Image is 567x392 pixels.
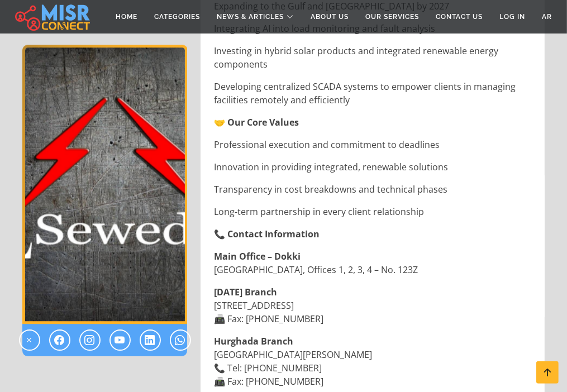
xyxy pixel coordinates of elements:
p: Transparency in cost breakdowns and technical phases [214,183,533,196]
a: Log in [491,6,533,27]
p: [STREET_ADDRESS] 📠 Fax: [PHONE_NUMBER] [214,285,533,326]
strong: 🤝 Our Core Values [214,116,299,128]
a: About Us [302,6,357,27]
a: Our Services [357,6,427,27]
p: Innovation in providing integrated, renewable solutions [214,160,533,174]
strong: [DATE] Branch [214,286,277,298]
a: Contact Us [427,6,491,27]
a: News & Articles [208,6,302,27]
p: [GEOGRAPHIC_DATA], Offices 1, 2, 3, 4 – No. 123Z [214,250,533,276]
a: Categories [146,6,208,27]
a: Home [107,6,146,27]
p: [GEOGRAPHIC_DATA][PERSON_NAME] 📞 Tel: [PHONE_NUMBER] 📠 Fax: [PHONE_NUMBER] [214,334,533,388]
strong: Hurghada Branch [214,335,293,347]
img: main.misr_connect [15,3,90,31]
strong: 📞 Contact Information [214,228,320,240]
div: 1 / 1 [22,45,188,324]
p: Developing centralized SCADA systems to empower clients in managing facilities remotely and effic... [214,80,533,107]
a: AR [533,6,560,27]
img: Elsewedy Egypt Company [22,45,188,324]
p: Long-term partnership in every client relationship [214,205,533,218]
p: Professional execution and commitment to deadlines [214,138,533,151]
span: News & Articles [217,12,284,22]
p: Investing in hybrid solar products and integrated renewable energy components [214,44,533,71]
strong: Main Office – Dokki [214,250,301,262]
